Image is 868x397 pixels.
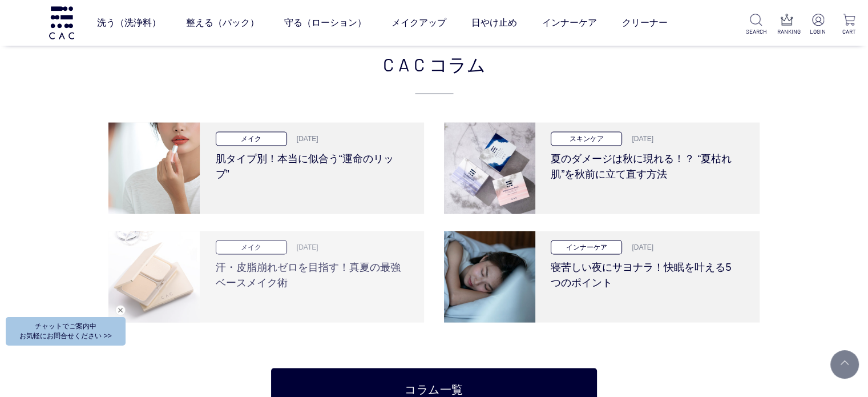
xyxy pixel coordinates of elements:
[186,7,259,39] a: 整える（パック）
[542,7,597,39] a: インナーケア
[444,231,535,323] img: 寝苦しい夜にサヨナラ！快眠を叶える5つのポイント
[551,255,740,291] h3: 寝苦しい夜にサヨナラ！快眠を叶える5つのポイント
[839,27,859,36] p: CART
[108,231,200,323] img: 汗・皮脂崩れゼロを目指す！真夏の最強ベースメイク術
[108,123,424,214] a: 肌タイプ別！本当に似合う“運命のリップ” メイク [DATE] 肌タイプ別！本当に似合う“運命のリップ”
[444,123,535,214] img: 夏のダメージは秋に現れる！？ “夏枯れ肌”を秋前に立て直す方法
[216,240,287,255] p: メイク
[444,123,760,214] a: 夏のダメージは秋に現れる！？ “夏枯れ肌”を秋前に立て直す方法 スキンケア [DATE] 夏のダメージは秋に現れる！？ “夏枯れ肌”を秋前に立て直す方法
[284,7,366,39] a: 守る（ローション）
[746,14,766,36] a: SEARCH
[444,231,760,323] a: 寝苦しい夜にサヨナラ！快眠を叶える5つのポイント インナーケア [DATE] 寝苦しい夜にサヨナラ！快眠を叶える5つのポイント
[429,50,486,78] span: コラム
[622,7,668,39] a: クリーナー
[551,132,622,146] p: スキンケア
[391,7,446,39] a: メイクアップ
[47,6,76,39] img: logo
[551,240,622,255] p: インナーケア
[216,255,405,291] h3: 汗・皮脂崩れゼロを目指す！真夏の最強ベースメイク術
[625,134,653,144] p: [DATE]
[746,27,766,36] p: SEARCH
[108,123,200,214] img: 肌タイプ別！本当に似合う“運命のリップ”
[625,242,653,252] p: [DATE]
[290,134,318,144] p: [DATE]
[108,50,760,94] h2: CAC
[290,242,318,252] p: [DATE]
[471,7,517,39] a: 日やけ止め
[808,14,828,36] a: LOGIN
[839,14,859,36] a: CART
[808,27,828,36] p: LOGIN
[97,7,161,39] a: 洗う（洗浄料）
[216,146,405,182] h3: 肌タイプ別！本当に似合う“運命のリップ”
[777,27,797,36] p: RANKING
[216,132,287,146] p: メイク
[777,14,797,36] a: RANKING
[108,231,424,323] a: 汗・皮脂崩れゼロを目指す！真夏の最強ベースメイク術 メイク [DATE] 汗・皮脂崩れゼロを目指す！真夏の最強ベースメイク術
[551,146,740,182] h3: 夏のダメージは秋に現れる！？ “夏枯れ肌”を秋前に立て直す方法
